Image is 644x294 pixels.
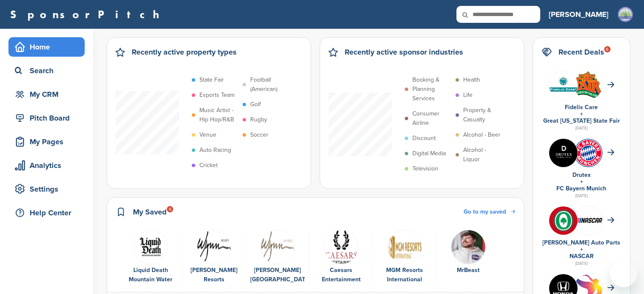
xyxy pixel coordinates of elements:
[464,207,515,217] a: Go to my saved
[8,85,85,104] a: My CRM
[441,266,496,275] div: MrBeast
[610,260,637,287] iframe: Button to launch messaging window
[314,266,368,284] div: Caesars Entertainment
[13,39,85,55] div: Home
[412,164,438,173] p: Television
[377,266,432,284] div: MGM Resorts International
[13,134,85,149] div: My Pages
[310,230,373,285] div: 4 of 6
[580,246,583,253] a: +
[167,206,173,212] div: 6
[250,100,261,109] p: Golf
[441,230,496,275] a: Mr beast in 2022 (cropped) MrBeast
[199,91,235,100] p: Esports Team
[199,75,224,85] p: State Fair
[8,156,85,175] a: Analytics
[549,139,578,167] img: Images (4)
[572,171,591,179] a: Drutex
[132,46,237,58] h2: Recently active property types
[8,108,85,128] a: Pitch Board
[199,161,218,170] p: Cricket
[182,230,246,285] div: 2 of 6
[549,8,608,20] h3: [PERSON_NAME]
[246,230,310,285] div: 3 of 6
[250,130,268,140] p: Soccer
[250,230,305,285] a: 2000px wynn las vegas logo.svg [PERSON_NAME] [GEOGRAPHIC_DATA]
[542,239,620,246] a: [PERSON_NAME] Auto Parts
[133,206,167,218] h2: My Saved
[558,46,604,58] h2: Recent Deals
[387,230,422,264] img: Mgm resorts international logo
[119,230,182,285] div: 1 of 6
[463,91,473,100] p: Life
[199,106,238,124] p: Music Artist - Hip Hop/R&B
[345,46,463,58] h2: Recently active sponsor industries
[187,230,241,285] a: 220px wynn resorts new.svg [PERSON_NAME] Resorts
[412,149,446,158] p: Digital Media
[569,253,594,260] a: NASCAR
[549,71,578,99] img: Data
[199,130,216,140] p: Venue
[463,106,502,124] p: Property & Casualty
[250,115,267,124] p: Rugby
[250,75,289,94] p: Football (American)
[123,230,178,285] a: Screen shot 2022 01 05 at 10.58.13 am Liquid Death Mountain Water
[463,75,480,85] p: Health
[617,6,634,23] img: Zenith city radio ff 01
[13,158,85,173] div: Analytics
[8,61,85,80] a: Search
[543,117,620,124] a: Great [US_STATE] State Fair
[542,192,622,200] div: [DATE]
[412,134,436,143] p: Discount
[556,185,606,192] a: FC Bayern Munich
[574,71,603,99] img: Download
[377,230,432,285] a: Mgm resorts international logo MGM Resorts International
[8,179,85,199] a: Settings
[187,266,241,284] div: [PERSON_NAME] Resorts
[580,178,583,185] a: +
[250,266,305,284] div: [PERSON_NAME] [GEOGRAPHIC_DATA]
[464,208,506,215] span: Go to my saved
[574,218,603,223] img: 7569886e 0a8b 4460 bc64 d028672dde70
[565,104,598,111] a: Fidelis Care
[324,230,359,264] img: Data
[542,260,622,267] div: [DATE]
[13,181,85,197] div: Settings
[197,230,232,264] img: 220px wynn resorts new.svg
[199,146,231,155] p: Auto Racing
[133,230,168,264] img: Screen shot 2022 01 05 at 10.58.13 am
[549,206,578,235] img: V7vhzcmg 400x400
[373,230,437,285] div: 5 of 6
[412,109,451,128] p: Consumer Airline
[463,146,502,164] p: Alcohol - Liquor
[13,205,85,220] div: Help Center
[604,46,611,52] div: 6
[451,230,486,264] img: Mr beast in 2022 (cropped)
[580,110,583,118] a: +
[574,139,603,167] img: Open uri20141112 64162 1l1jknv?1415809301
[8,203,85,223] a: Help Center
[8,132,85,151] a: My Pages
[260,230,295,264] img: 2000px wynn las vegas logo.svg
[13,110,85,126] div: Pitch Board
[463,130,500,140] p: Alcohol - Beer
[549,5,608,24] a: [PERSON_NAME]
[13,87,85,102] div: My CRM
[437,230,500,285] div: 6 of 6
[8,37,85,57] a: Home
[542,124,622,132] div: [DATE]
[314,230,368,285] a: Data Caesars Entertainment
[10,9,165,20] a: SponsorPitch
[123,266,178,284] div: Liquid Death Mountain Water
[13,63,85,78] div: Search
[412,75,451,103] p: Booking & Planning Services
